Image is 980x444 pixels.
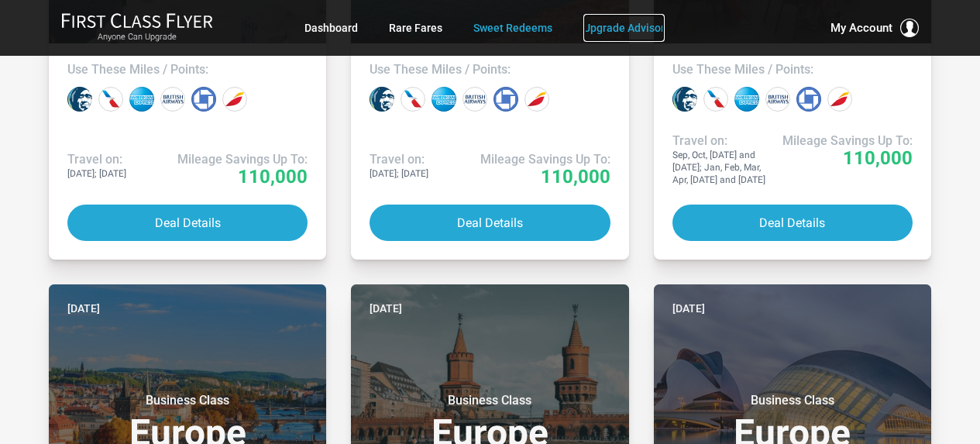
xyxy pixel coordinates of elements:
div: Alaska miles [67,87,92,112]
div: Alaska miles [672,87,697,112]
div: British Airways miles [160,87,185,112]
a: Dashboard [304,14,358,42]
div: Chase points [493,87,518,112]
div: Chase points [191,87,216,112]
a: Sweet Redeems [473,14,552,42]
small: Business Class [696,393,889,408]
div: American miles [703,87,728,112]
div: Iberia miles [222,87,247,112]
div: British Airways miles [765,87,790,112]
div: Amex points [432,87,456,112]
a: Rare Fares [389,14,442,42]
div: Iberia miles [524,87,549,112]
div: Chase points [796,87,821,112]
small: Business Class [393,393,586,408]
div: American miles [401,87,425,112]
button: Deal Details [370,205,610,241]
div: American miles [98,87,123,112]
div: Iberia miles [827,87,852,112]
h4: Use These Miles / Points: [672,62,913,77]
div: Amex points [734,87,759,112]
button: My Account [830,19,919,37]
time: [DATE] [672,300,705,317]
h4: Use These Miles / Points: [67,62,308,77]
button: Deal Details [67,205,308,241]
time: [DATE] [67,300,100,317]
button: Deal Details [672,205,913,241]
time: [DATE] [370,300,402,317]
a: First Class FlyerAnyone Can Upgrade [61,12,213,43]
a: Upgrade Advisor [583,14,665,42]
div: Alaska miles [370,87,394,112]
small: Business Class [91,393,284,408]
small: Anyone Can Upgrade [61,32,213,43]
div: Amex points [129,87,154,112]
span: My Account [830,19,892,37]
div: British Airways miles [462,87,487,112]
img: First Class Flyer [61,12,213,29]
h4: Use These Miles / Points: [370,62,610,77]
